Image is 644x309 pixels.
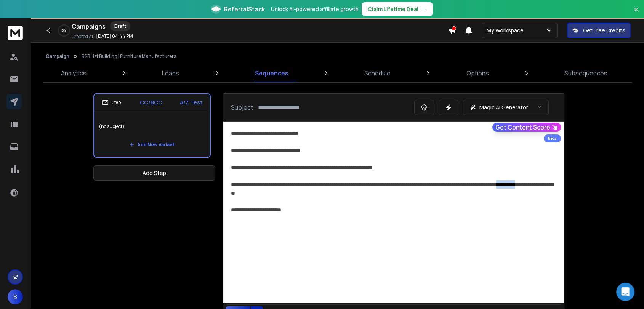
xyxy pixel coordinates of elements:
[56,64,91,82] a: Analytics
[487,27,527,34] p: My Workspace
[567,23,631,38] button: Get Free Credits
[479,104,528,111] p: Magic AI Generator
[110,21,130,31] div: Draft
[93,93,211,158] li: Step1CC/BCCA/Z Test(no subject)Add New Variant
[466,69,489,78] p: Options
[360,64,395,82] a: Schedule
[224,5,265,14] span: ReferralStack
[140,99,162,106] p: CC/BCC
[564,69,607,78] p: Subsequences
[462,64,493,82] a: Options
[544,134,561,142] div: Beta
[99,116,205,137] p: (no subject)
[8,289,23,304] button: S
[61,69,87,78] p: Analytics
[250,64,293,82] a: Sequences
[96,33,133,39] p: [DATE] 04:44 PM
[46,53,69,59] button: Campaign
[123,137,181,152] button: Add New Variant
[631,5,641,23] button: Close banner
[560,64,612,82] a: Subsequences
[463,100,549,115] button: Magic AI Generator
[180,99,202,106] p: A/Z Test
[255,69,288,78] p: Sequences
[93,165,215,181] button: Add Step
[82,53,176,59] p: B2B List Building | Furniture Manufacturers
[364,69,391,78] p: Schedule
[583,27,625,34] p: Get Free Credits
[102,99,122,106] div: Step 1
[421,5,427,13] span: →
[271,5,359,13] p: Unlock AI-powered affiliate growth
[157,64,184,82] a: Leads
[72,22,106,31] h1: Campaigns
[62,28,66,33] p: 0 %
[231,103,255,112] p: Subject:
[362,2,433,16] button: Claim Lifetime Deal→
[616,283,634,301] div: Open Intercom Messenger
[492,123,561,132] button: Get Content Score
[72,34,95,40] p: Created At:
[162,69,179,78] p: Leads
